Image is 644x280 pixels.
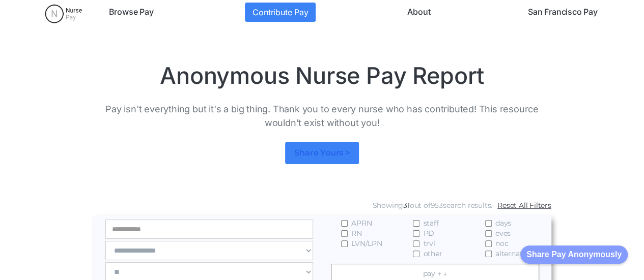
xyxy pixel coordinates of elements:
span: days [495,218,511,228]
span: 953 [430,201,442,210]
input: eves [485,230,492,237]
span: LVN/LPN [351,238,382,248]
a: About [403,3,434,22]
button: Share Pay Anonymously [520,245,628,264]
span: alternating [495,248,534,259]
input: RN [341,230,348,237]
h1: Anonymous Nurse Pay Report [93,61,551,90]
a: Reset All Filters [497,200,551,210]
span: RN [351,228,362,238]
p: Pay isn't everything but it's a big thing. Thank you to every nurse who has contributed! This res... [93,102,551,130]
a: San Francisco Pay [524,3,602,22]
a: Share Yours > [285,142,358,164]
span: other [423,248,442,259]
input: alternating [485,251,492,257]
input: noc [485,240,492,247]
div: Showing out of search results. [372,200,492,210]
a: Browse Pay [105,3,158,22]
input: LVN/LPN [341,240,348,247]
span: noc [495,238,508,248]
span: trvl [423,238,435,248]
span: PD [423,228,434,238]
input: PD [413,230,419,237]
input: staff [413,220,419,227]
input: other [413,251,419,257]
input: days [485,220,492,227]
a: Contribute Pay [245,3,316,22]
span: staff [423,218,438,228]
span: APRN [351,218,372,228]
span: eves [495,228,511,238]
input: APRN [341,220,348,227]
span: 31 [403,201,410,210]
input: trvl [413,240,419,247]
